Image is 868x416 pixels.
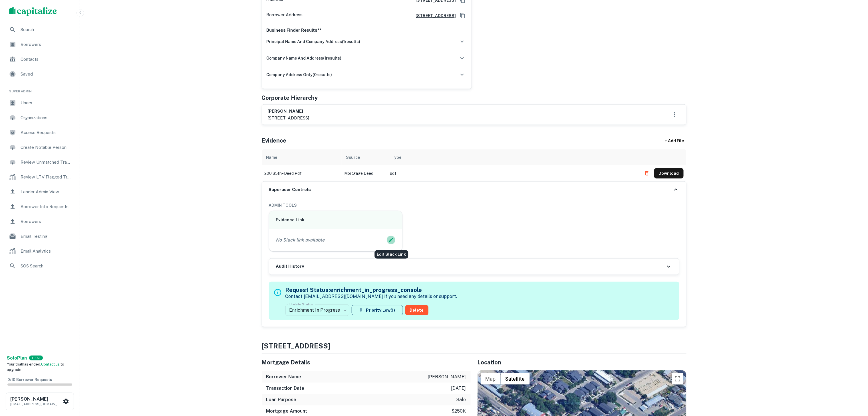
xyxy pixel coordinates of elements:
strong: Solo Plan [7,355,27,361]
a: Email Testing [5,230,75,243]
td: pdf [387,165,639,181]
h6: [PERSON_NAME] [268,108,309,115]
h6: [PERSON_NAME] [10,397,62,401]
a: Borrowers [5,215,75,228]
h5: Corporate Hierarchy [262,94,318,102]
p: Business Finder Results** [267,27,467,34]
span: Review LTV Flagged Transactions [21,174,72,180]
span: Create Notable Person [21,144,72,151]
a: [STREET_ADDRESS] [411,13,456,19]
a: Contact us [41,362,60,366]
div: TRIAL [29,356,43,360]
div: Edit Slack Link [374,250,408,259]
button: Delete file [642,169,652,178]
h5: Request Status: enrichment_in_progress_console [285,286,457,294]
h6: ADMIN TOOLS [269,202,679,208]
td: Mortgage Deed [342,165,387,181]
span: Email Testing [21,233,72,240]
a: Contacts [5,52,75,66]
a: Create Notable Person [5,141,75,154]
p: No Slack link available [276,237,325,243]
span: Borrower Info Requests [21,203,72,210]
h6: Evidence Link [276,217,396,223]
h6: company name and address ( 1 results) [267,55,342,61]
a: SOS Search [5,259,75,273]
th: Name [262,149,342,165]
span: Organizations [21,114,72,121]
label: Update Status [289,302,313,307]
span: Review Unmatched Transactions [21,159,72,166]
a: Lender Admin View [5,185,75,199]
h6: Superuser Controls [269,186,311,193]
button: [PERSON_NAME][EMAIL_ADDRESS][DOMAIN_NAME] [6,393,74,410]
a: Review LTV Flagged Transactions [5,170,75,184]
div: Name [266,154,277,161]
a: Organizations [5,111,75,125]
p: [STREET_ADDRESS] [268,115,309,121]
button: Copy Address [458,11,467,20]
h6: company address only ( 0 results) [267,72,332,78]
span: Saved [21,71,72,78]
th: Type [387,149,639,165]
span: Access Requests [21,129,72,136]
p: $250k [452,408,466,415]
p: [EMAIL_ADDRESS][DOMAIN_NAME] [10,401,62,407]
h5: Location [478,358,686,367]
span: Users [21,100,72,106]
div: + Add File [654,136,694,146]
h4: [STREET_ADDRESS] [262,341,686,351]
h5: Mortgage Details [262,358,471,367]
p: Contact [EMAIL_ADDRESS][DOMAIN_NAME] if you need any details or support. [285,293,457,300]
a: Access Requests [5,126,75,139]
p: Borrower Address [267,11,303,20]
button: Show satellite imagery [501,373,530,385]
span: Search [21,26,72,33]
iframe: Chat Widget [839,370,868,398]
div: Type [392,154,402,161]
div: Source [346,154,360,161]
h6: Loan Purpose [266,396,297,403]
button: Delete [405,305,428,315]
span: Contacts [21,56,72,63]
a: Saved [5,67,75,81]
div: Borrowers [5,38,75,51]
span: SOS Search [21,263,72,269]
span: Lender Admin View [21,188,72,195]
p: [DATE] [451,385,466,392]
td: 200 35th - deed.pdf [262,165,342,181]
button: Show street map [481,373,501,385]
div: Enrichment In Progress [285,302,349,318]
button: Toggle fullscreen view [672,373,683,385]
div: Email Analytics [5,244,75,258]
th: Source [342,149,387,165]
a: Users [5,96,75,110]
a: Review Unmatched Transactions [5,155,75,169]
h6: Audit History [276,263,304,270]
h6: Mortgage Amount [266,408,307,415]
button: Priority:Low(1) [352,305,403,315]
a: Search [5,23,75,36]
span: 0 / 10 Borrower Requests [7,378,52,382]
button: Edit Slack Link [387,236,395,244]
span: Borrowers [21,218,72,225]
li: Super Admin [5,82,75,96]
span: Email Analytics [21,248,72,255]
div: scrollable content [262,149,686,181]
a: Borrower Info Requests [5,200,75,214]
span: Your trial has ended. to upgrade. [7,362,64,372]
h6: principal name and company address ( 1 results) [267,38,361,45]
h6: Transaction Date [266,385,305,392]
